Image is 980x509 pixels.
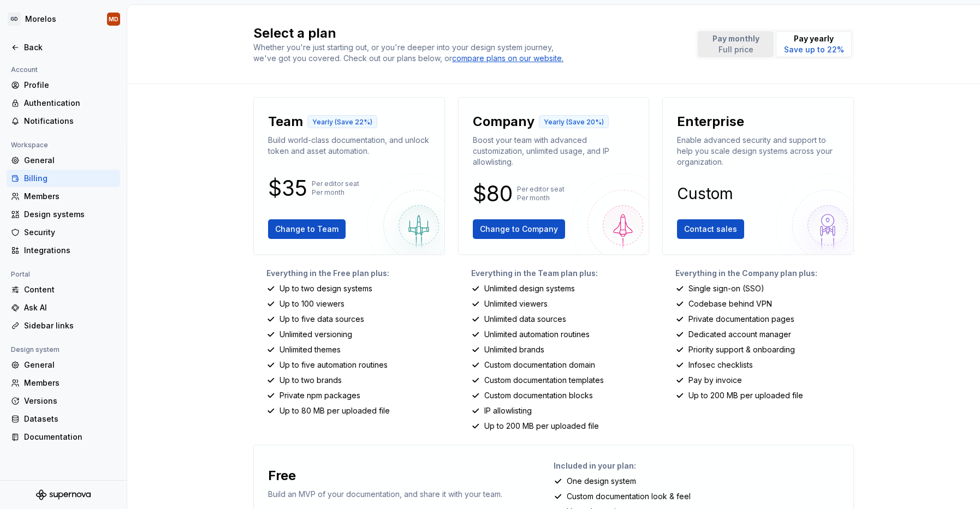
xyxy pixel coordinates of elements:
[24,116,116,127] div: Notifications
[7,112,120,130] a: Notifications
[484,405,532,416] p: IP allowlisting
[7,206,120,223] a: Design systems
[268,219,346,239] button: Change to Team
[312,118,372,127] p: Yearly (Save 22%)
[8,13,21,26] div: GD
[677,219,744,239] button: Contact sales
[109,15,118,23] div: MD
[7,170,120,187] a: Billing
[484,329,590,340] p: Unlimited automation routines
[484,283,575,294] p: Unlimited design systems
[268,135,430,157] p: Build world-class documentation, and unlock token and asset automation.
[7,94,120,112] a: Authentication
[24,320,116,331] div: Sidebar links
[24,227,116,238] div: Security
[684,224,737,235] span: Contact sales
[24,42,116,53] div: Back
[484,344,544,355] p: Unlimited brands
[7,76,120,94] a: Profile
[567,491,691,502] p: Custom documentation look & feel
[24,396,116,406] div: Versions
[268,113,303,130] p: Team
[688,360,753,370] p: Infosec checklists
[280,390,360,401] p: Private npm packages
[24,80,116,91] div: Profile
[266,268,445,279] p: Everything in the Free plan plus:
[712,33,759,44] p: Pay monthly
[280,405,390,416] p: Up to 80 MB per uploaded file
[7,224,120,241] a: Security
[7,139,52,152] div: Workspace
[688,329,791,340] p: Dedicated account manager
[268,489,502,500] p: Build an MVP of your documentation, and share it with your team.
[677,113,744,130] p: Enterprise
[688,375,742,386] p: Pay by invoice
[7,374,120,392] a: Members
[24,360,116,370] div: General
[7,410,120,428] a: Datasets
[7,188,120,205] a: Members
[268,182,307,195] p: $35
[24,209,116,220] div: Design systems
[280,298,345,309] p: Up to 100 viewers
[24,378,116,388] div: Members
[24,191,116,202] div: Members
[24,414,116,424] div: Datasets
[675,268,854,279] p: Everything in the Company plan plus:
[280,283,372,294] p: Up to two design systems
[7,428,120,446] a: Documentation
[7,356,120,374] a: General
[7,281,120,298] a: Content
[484,390,593,401] p: Custom documentation blocks
[280,344,341,355] p: Unlimited themes
[24,98,116,109] div: Authentication
[688,390,803,401] p: Up to 200 MB per uploaded file
[712,44,759,55] p: Full price
[7,317,120,334] a: Sidebar links
[480,224,558,235] span: Change to Company
[484,360,595,370] p: Custom documentation domain
[677,135,839,167] p: Enable advanced security and support to help you scale design systems across your organization.
[554,460,845,471] p: Included in your plan:
[280,360,388,370] p: Up to five automation routines
[24,173,116,184] div: Billing
[36,489,91,500] svg: Supernova Logo
[484,298,548,309] p: Unlimited viewers
[688,344,795,355] p: Priority support & onboarding
[473,135,635,167] p: Boost your team with advanced customization, unlimited usage, and IP allowlisting.
[24,155,116,166] div: General
[24,245,116,256] div: Integrations
[567,476,636,487] p: One design system
[517,185,565,202] p: Per editor seat Per month
[473,113,534,130] p: Company
[24,432,116,442] div: Documentation
[688,283,764,294] p: Single sign-on (SSO)
[473,219,565,239] button: Change to Company
[452,53,563,64] a: compare plans on our website.
[253,25,682,42] h2: Select a plan
[275,224,338,235] span: Change to Team
[688,298,772,309] p: Codebase behind VPN
[698,31,774,57] button: Pay monthlyFull price
[677,187,733,200] p: Custom
[7,392,120,410] a: Versions
[7,242,120,259] a: Integrations
[280,314,364,325] p: Up to five data sources
[24,284,116,295] div: Content
[2,7,124,31] button: GDMorelosMD
[280,329,352,340] p: Unlimited versioning
[268,467,296,484] p: Free
[484,421,599,432] p: Up to 200 MB per uploaded file
[471,268,650,279] p: Everything in the Team plan plus:
[253,42,570,64] div: Whether you're just starting out, or you're deeper into your design system journey, we've got you...
[7,39,120,56] a: Back
[24,302,116,313] div: Ask AI
[784,33,844,44] p: Pay yearly
[544,118,604,127] p: Yearly (Save 20%)
[312,179,359,197] p: Per editor seat Per month
[776,31,852,57] button: Pay yearlySave up to 22%
[688,314,794,325] p: Private documentation pages
[25,14,56,25] div: Morelos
